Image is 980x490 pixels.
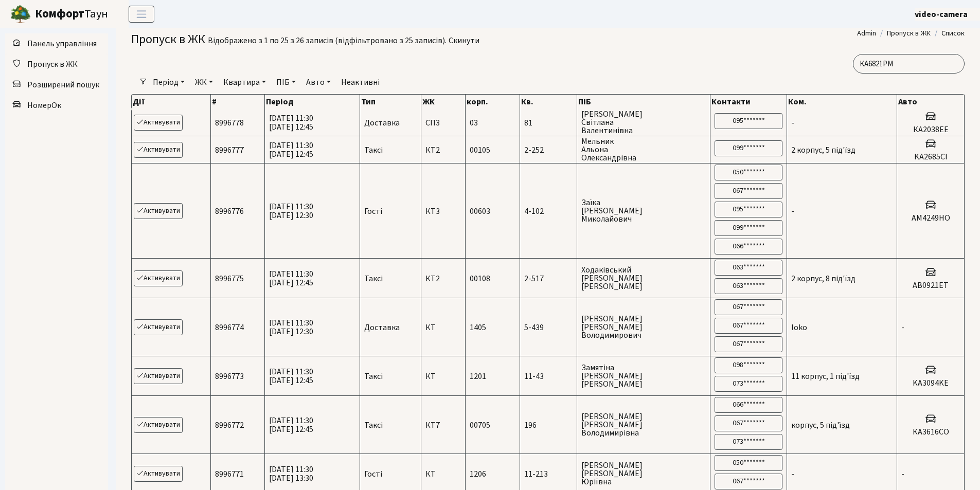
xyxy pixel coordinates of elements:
[425,275,461,283] span: КТ2
[302,74,335,91] a: Авто
[215,117,244,129] span: 8996778
[149,74,189,91] a: Період
[425,323,461,332] span: КТ
[5,75,108,95] a: Розширений пошук
[364,372,383,380] span: Таксі
[791,144,856,156] span: 2 корпус, 5 під'їзд
[901,152,960,162] h5: KA2685CI
[134,319,183,335] a: Активувати
[791,117,794,129] span: -
[857,28,876,39] a: Admin
[134,270,183,286] a: Активувати
[901,213,960,223] h5: АМ4249НО
[364,119,400,127] span: Доставка
[215,206,244,217] span: 8996776
[791,322,807,333] span: loko
[134,142,183,158] a: Активувати
[208,36,447,46] div: Відображено з 1 по 25 з 26 записів (відфільтровано з 25 записів).
[581,315,706,339] span: [PERSON_NAME] [PERSON_NAME] Володимирович
[364,207,382,215] span: Гості
[134,203,183,219] a: Активувати
[901,468,904,480] span: -
[337,74,384,91] a: Неактивні
[134,417,183,433] a: Активувати
[269,317,313,337] span: [DATE] 11:30 [DATE] 12:30
[425,470,461,478] span: КТ
[853,54,965,74] input: Пошук...
[421,95,466,109] th: ЖК
[931,28,965,39] li: Список
[581,110,706,135] span: [PERSON_NAME] Світлана Валентинівна
[787,95,897,109] th: Ком.
[470,273,490,284] span: 00108
[581,412,706,437] span: [PERSON_NAME] [PERSON_NAME] Володимирівна
[5,33,108,54] a: Панель управління
[524,421,573,429] span: 196
[524,323,573,332] span: 5-439
[131,30,205,48] span: Пропуск в ЖК
[364,275,383,283] span: Таксі
[272,74,300,91] a: ПІБ
[425,119,461,127] span: СП3
[791,468,794,480] span: -
[35,6,108,23] span: Таун
[364,323,400,332] span: Доставка
[901,125,960,135] h5: КА2038ЕЕ
[5,54,108,75] a: Пропуск в ЖК
[842,23,980,44] nav: breadcrumb
[269,201,313,221] span: [DATE] 11:30 [DATE] 12:30
[35,6,84,22] b: Комфорт
[134,368,183,384] a: Активувати
[915,8,968,21] a: video-camera
[364,146,383,154] span: Таксі
[577,95,710,109] th: ПІБ
[219,74,270,91] a: Квартира
[425,421,461,429] span: КТ7
[215,420,244,431] span: 8996772
[791,273,856,284] span: 2 корпус, 8 під'їзд
[887,28,931,39] a: Пропуск в ЖК
[364,470,382,478] span: Гості
[524,146,573,154] span: 2-252
[710,95,787,109] th: Контакти
[364,421,383,429] span: Таксі
[901,281,960,291] h5: АВ0921ЕТ
[520,95,577,109] th: Кв.
[269,113,313,133] span: [DATE] 11:30 [DATE] 12:45
[470,371,486,382] span: 1201
[129,6,154,23] button: Переключити навігацію
[425,207,461,215] span: КТ3
[470,144,490,156] span: 00105
[134,466,183,482] a: Активувати
[524,470,573,478] span: 11-213
[269,366,313,386] span: [DATE] 11:30 [DATE] 12:45
[791,371,860,382] span: 11 корпус, 1 під'їзд
[269,140,313,160] span: [DATE] 11:30 [DATE] 12:45
[470,117,478,129] span: 03
[269,464,313,484] span: [DATE] 11:30 [DATE] 13:30
[581,364,706,388] span: Замятіна [PERSON_NAME] [PERSON_NAME]
[134,115,183,131] a: Активувати
[901,378,960,388] h5: KA3094KE
[215,322,244,333] span: 8996774
[524,207,573,215] span: 4-102
[791,420,850,431] span: корпус, 5 під'їзд
[27,79,99,90] span: Розширений пошук
[215,371,244,382] span: 8996773
[915,9,968,20] b: video-camera
[897,95,965,109] th: Авто
[265,95,360,109] th: Період
[470,468,486,480] span: 1206
[581,266,706,291] span: Ходаківський [PERSON_NAME] [PERSON_NAME]
[27,59,78,70] span: Пропуск в ЖК
[470,206,490,217] span: 00603
[901,322,904,333] span: -
[10,4,31,25] img: logo.png
[215,144,244,156] span: 8996777
[449,36,479,46] a: Скинути
[524,372,573,380] span: 11-43
[581,461,706,486] span: [PERSON_NAME] [PERSON_NAME] Юріївна
[360,95,421,109] th: Тип
[211,95,265,109] th: #
[27,38,97,49] span: Панель управління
